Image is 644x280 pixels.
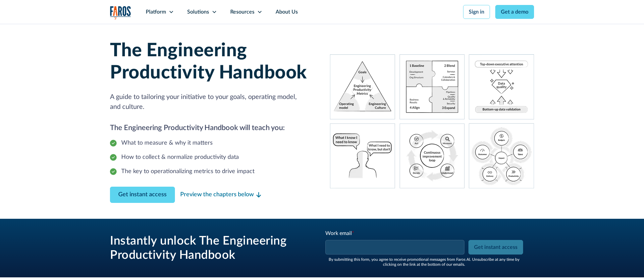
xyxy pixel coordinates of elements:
[180,190,254,199] div: Preview the chapters below
[463,5,490,19] a: Sign in
[230,8,254,16] div: Resources
[110,122,314,133] h2: The Engineering Productivity Handbook will teach you:
[110,6,131,20] img: Logo of the analytics and reporting company Faros.
[121,153,239,162] div: How to collect & normalize productivity data
[187,8,209,16] div: Solutions
[146,8,166,16] div: Platform
[180,190,261,199] a: Preview the chapters below
[121,167,254,176] div: The key to operationalizing metrics to drive impact
[121,139,213,148] div: What to measure & why it matters
[325,229,523,267] form: Engineering Productivity Instant Access
[495,5,534,19] a: Get a demo
[110,234,309,262] h3: Instantly unlock The Engineering Productivity Handbook
[110,40,314,84] h1: The Engineering Productivity Handbook
[325,229,466,237] div: Work email
[110,6,131,20] a: home
[110,92,314,112] p: A guide to tailoring your initiative to your goals, operating model, and culture.
[325,257,523,267] div: By submitting this form, you agree to receive promotional messages from Faros Al. Unsubscribe at ...
[110,187,175,203] a: Contact Modal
